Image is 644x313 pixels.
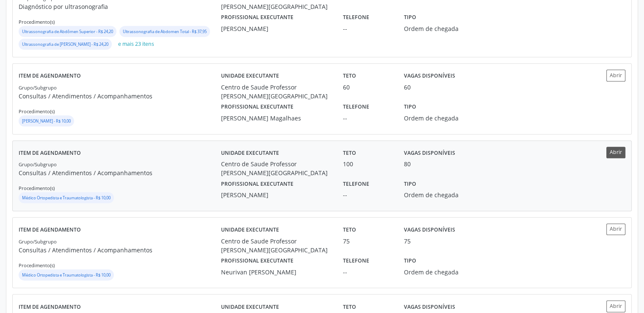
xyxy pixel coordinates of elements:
[221,70,279,83] label: Unidade executante
[343,190,392,199] div: --
[404,83,411,92] div: 60
[221,159,331,177] div: Centro de Saude Professor [PERSON_NAME][GEOGRAPHIC_DATA]
[123,29,207,34] small: Ultrassonografia de Abdomen Total - R$ 37,95
[19,161,57,168] small: Grupo/Subgrupo
[404,254,416,268] label: Tipo
[22,29,113,34] small: Ultrassonografia de Abdômen Superior - R$ 24,20
[19,224,81,237] label: Item de agendamento
[606,70,625,81] button: Abrir
[19,238,57,245] small: Grupo/Subgrupo
[404,190,484,199] div: Ordem de chegada
[19,108,55,115] small: Procedimento(s)
[221,11,293,24] label: Profissional executante
[343,11,369,24] label: Telefone
[221,254,293,268] label: Profissional executante
[221,24,331,33] div: [PERSON_NAME]
[404,11,416,24] label: Tipo
[343,177,369,190] label: Telefone
[343,101,369,114] label: Telefone
[404,237,411,246] div: 75
[404,70,455,83] label: Vagas disponíveis
[343,70,356,83] label: Teto
[343,268,392,277] div: --
[343,114,392,123] div: --
[343,254,369,268] label: Telefone
[606,224,625,235] button: Abrir
[221,114,331,123] div: [PERSON_NAME] Magalhaes
[404,159,411,168] div: 80
[115,39,158,50] button: e mais 23 itens
[22,195,111,201] small: Médico Ortopedista e Traumatologista - R$ 10,00
[343,83,392,92] div: 60
[19,185,55,191] small: Procedimento(s)
[22,42,108,47] small: Ultrassonografia de [PERSON_NAME] - R$ 24,20
[343,224,356,237] label: Teto
[22,118,71,124] small: [PERSON_NAME] - R$ 10,00
[19,70,81,83] label: Item de agendamento
[19,246,221,254] p: Consultas / Atendimentos / Acompanhamentos
[221,224,279,237] label: Unidade executante
[221,268,331,277] div: Neurivan [PERSON_NAME]
[404,268,484,277] div: Ordem de chegada
[22,272,111,278] small: Médico Ortopedista e Traumatologista - R$ 10,00
[404,114,484,123] div: Ordem de chegada
[19,92,221,101] p: Consultas / Atendimentos / Acompanhamentos
[19,19,55,25] small: Procedimento(s)
[19,2,221,11] p: Diagnóstico por ultrasonografia
[606,300,625,312] button: Abrir
[404,101,416,114] label: Tipo
[221,190,331,199] div: [PERSON_NAME]
[404,24,484,33] div: Ordem de chegada
[404,224,455,237] label: Vagas disponíveis
[19,147,81,160] label: Item de agendamento
[343,159,392,168] div: 100
[343,147,356,160] label: Teto
[19,262,55,268] small: Procedimento(s)
[221,177,293,190] label: Profissional executante
[19,84,57,91] small: Grupo/Subgrupo
[19,168,221,177] p: Consultas / Atendimentos / Acompanhamentos
[404,177,416,190] label: Tipo
[343,237,392,246] div: 75
[221,83,331,101] div: Centro de Saude Professor [PERSON_NAME][GEOGRAPHIC_DATA]
[606,147,625,158] button: Abrir
[221,237,331,254] div: Centro de Saude Professor [PERSON_NAME][GEOGRAPHIC_DATA]
[221,147,279,160] label: Unidade executante
[343,24,392,33] div: --
[404,147,455,160] label: Vagas disponíveis
[221,101,293,114] label: Profissional executante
